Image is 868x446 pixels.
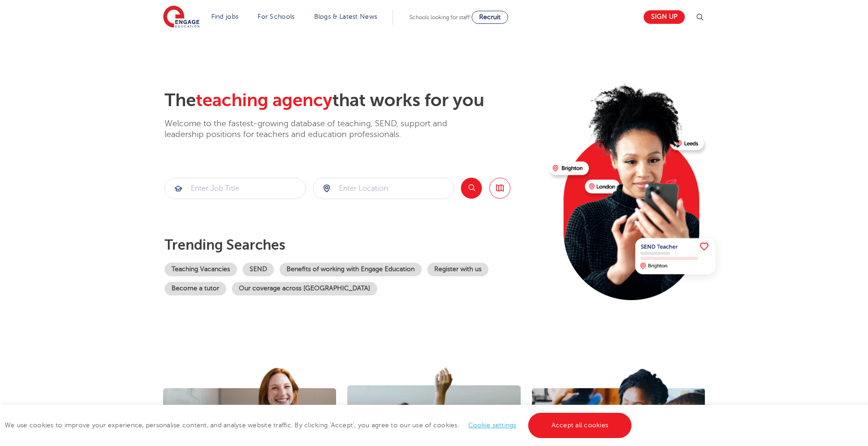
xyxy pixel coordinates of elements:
p: Welcome to the fastest-growing database of teaching, SEND, support and leadership positions for t... [165,118,473,140]
a: Sign up [644,10,685,24]
span: Schools looking for staff [409,14,470,21]
a: Benefits of working with Engage Education [280,263,422,276]
a: Teaching Vacancies [165,263,237,276]
div: Submit [165,178,306,199]
input: Submit [165,178,305,199]
img: Engage Education [163,6,200,29]
h2: The that works for you [165,90,542,111]
a: Blogs & Latest News [314,13,378,20]
span: teaching agency [196,90,332,110]
p: Trending searches [165,237,542,253]
button: Search [461,178,482,199]
a: Accept all cookies [528,413,632,438]
a: Our coverage across [GEOGRAPHIC_DATA] [232,282,377,295]
a: SEND [243,263,274,276]
span: We use cookies to improve your experience, personalise content, and analyse website traffic. By c... [5,422,634,429]
a: Become a tutor [165,282,226,295]
a: Find jobs [211,13,239,20]
a: Cookie settings [468,422,516,429]
a: Recruit [472,11,508,24]
a: For Schools [258,13,294,20]
div: Submit [313,178,454,199]
a: Register with us [427,263,488,276]
span: Recruit [479,14,501,21]
input: Submit [313,178,453,199]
